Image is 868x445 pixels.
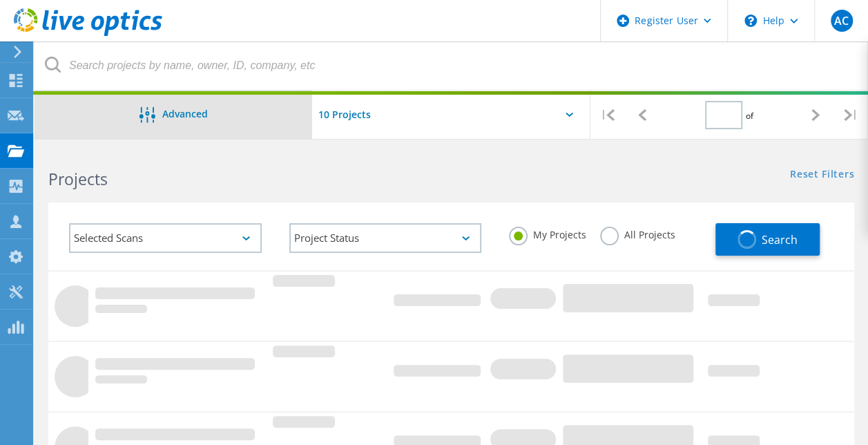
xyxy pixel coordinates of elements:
span: of [746,110,753,122]
div: Project Status [289,223,482,253]
label: All Projects [600,227,675,240]
button: Search [715,223,820,256]
span: AC [834,15,849,26]
div: | [590,91,625,140]
div: | [833,91,868,140]
a: Live Optics Dashboard [14,29,162,39]
span: Advanced [162,109,208,119]
a: Reset Filters [790,169,854,181]
svg: \n [744,15,757,27]
b: Projects [48,168,108,190]
label: My Projects [509,227,586,240]
div: Selected Scans [69,223,262,253]
span: Search [762,232,798,247]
